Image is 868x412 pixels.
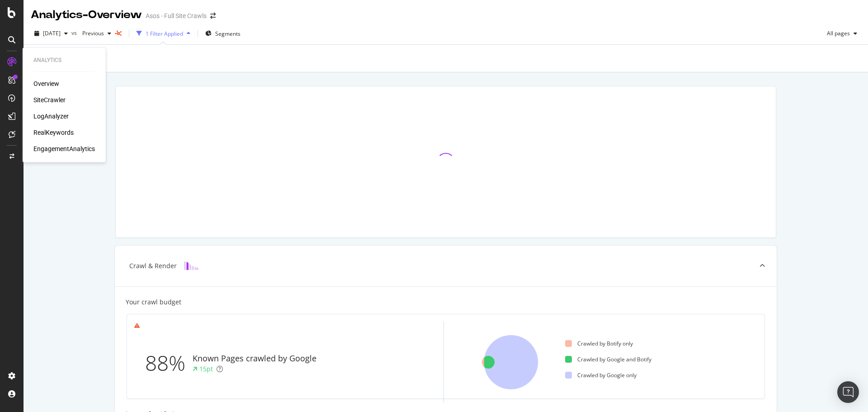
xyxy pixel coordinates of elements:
button: [DATE] [31,26,71,41]
div: Analytics - Overview [31,7,142,23]
div: 1 Filter Applied [146,30,183,38]
button: Previous [79,26,115,41]
button: All pages [823,26,861,41]
div: 15pt [199,365,213,374]
div: Your crawl budget [126,298,181,307]
a: SiteCrawler [33,95,66,104]
button: Segments [202,26,244,41]
div: Analytics [33,57,95,64]
a: EngagementAnalytics [33,144,95,153]
div: Asos - Full Site Crawls [146,11,207,20]
img: block-icon [184,261,198,270]
span: 2025 Sep. 30th [43,29,61,37]
span: Segments [215,30,241,38]
div: Crawl & Render [129,261,177,270]
div: Crawled by Google and Botify [565,355,651,363]
span: Previous [79,29,104,37]
a: LogAnalyzer [33,112,69,121]
div: Crawled by Botify only [565,340,633,347]
div: Known Pages crawled by Google [193,353,316,365]
div: arrow-right-arrow-left [210,13,216,19]
button: 1 Filter Applied [133,26,194,41]
div: 88% [145,348,193,378]
div: Open Intercom Messenger [837,381,859,403]
div: Crawled by Google only [565,371,637,379]
a: Overview [33,79,59,88]
span: All pages [823,29,850,37]
a: RealKeywords [33,128,74,137]
span: vs [71,29,79,37]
